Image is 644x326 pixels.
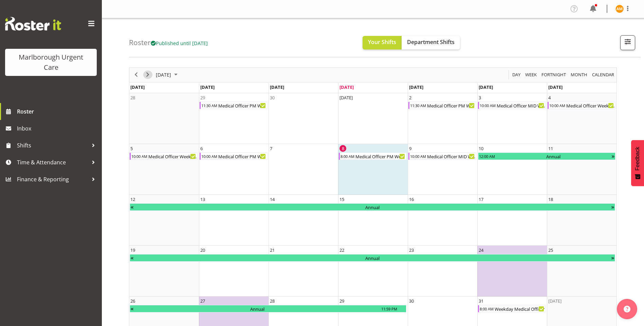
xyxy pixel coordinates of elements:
td: Monday, October 13, 2025 [199,195,269,246]
span: [DATE] [200,84,215,90]
span: Department Shifts [407,38,455,46]
div: 18 [548,196,553,203]
button: Timeline Month [570,70,589,79]
td: Friday, October 3, 2025 [477,93,547,144]
td: Tuesday, October 21, 2025 [269,246,338,297]
div: 12 [130,196,135,203]
div: Annual Begin From Friday, October 10, 2025 at 12:00:00 AM GMT+13:00 Ends At Wednesday, October 29... [130,305,406,312]
div: Medical Officer Weekends Begin From Sunday, October 5, 2025 at 10:00:00 AM GMT+13:00 Ends At Sund... [130,152,198,160]
div: 7 [270,145,272,152]
div: 5 [130,145,133,152]
div: Medical Officer MID Weekday [426,153,476,160]
div: next period [142,68,153,82]
span: [DATE] [548,84,563,90]
div: Annual [495,153,611,160]
div: Weekday Medical Officer Begin From Friday, October 31, 2025 at 8:00:00 AM GMT+13:00 Ends At Frida... [478,305,546,312]
div: 3 [479,94,481,101]
td: Friday, October 17, 2025 [477,195,547,246]
div: 19 [130,247,135,253]
td: Monday, October 6, 2025 [199,144,269,195]
div: 8:00 AM [479,305,494,312]
span: calendar [591,70,615,79]
div: 8 [339,145,346,152]
span: Inbox [17,123,98,134]
span: Shifts [17,140,88,150]
div: 10 [479,145,483,152]
td: Monday, September 29, 2025 [199,93,269,144]
button: Filter Shifts [620,35,635,50]
div: Annual [134,305,381,312]
td: Friday, October 24, 2025 [477,246,547,297]
td: Thursday, October 2, 2025 [408,93,477,144]
div: October 2025 [153,68,182,82]
div: 31 [479,298,483,304]
span: Week [525,70,537,79]
button: Timeline Day [511,70,522,79]
div: Medical Officer Weekends Begin From Saturday, October 4, 2025 at 10:00:00 AM GMT+13:00 Ends At Sa... [548,102,615,109]
div: 27 [200,298,205,304]
div: previous period [130,68,142,82]
span: [DATE] [155,70,172,79]
span: [DATE] [130,84,145,90]
div: 10:00 AM [409,153,426,160]
span: [DATE] [270,84,284,90]
div: 10:00 AM [549,102,566,109]
div: 23 [409,247,414,253]
td: Thursday, October 23, 2025 [408,246,477,297]
div: Medical Officer PM Weekday [355,153,406,160]
div: 10:00 AM [201,153,218,160]
span: Day [512,70,521,79]
div: 14 [270,196,275,203]
div: Medical Officer Weekends [566,102,615,109]
div: Medical Officer PM Weekday [426,102,476,109]
div: 25 [548,247,553,253]
img: Rosterit website logo [5,17,61,30]
span: Roster [17,106,98,117]
button: Previous [132,70,141,79]
div: 12:00 AM [478,153,495,160]
div: 28 [270,298,275,304]
div: 17 [479,196,483,203]
td: Tuesday, October 14, 2025 [269,195,338,246]
div: 29 [339,298,344,304]
button: Feedback - Show survey [631,140,644,186]
img: alexandra-madigan11823.jpg [615,5,624,13]
div: 11:30 AM [409,102,426,109]
div: 6 [200,145,203,152]
div: Medical Officer PM Weekday [218,102,267,109]
div: 8:00 AM [340,153,355,160]
div: 29 [200,94,205,101]
div: [DATE] [339,94,353,101]
h4: Roster [129,39,208,46]
div: Medical Officer PM Weekday Begin From Monday, October 6, 2025 at 10:00:00 AM GMT+13:00 Ends At Mo... [200,152,268,160]
div: 30 [270,94,275,101]
div: 16 [409,196,414,203]
span: Finance & Reporting [17,174,88,184]
td: Saturday, October 4, 2025 [547,93,617,144]
div: 21 [270,247,275,253]
div: Medical Officer MID Weekday Begin From Friday, October 3, 2025 at 10:00:00 AM GMT+13:00 Ends At F... [478,102,546,109]
td: Sunday, October 12, 2025 [129,195,199,246]
span: [DATE] [479,84,493,90]
div: Medical Officer Weekends [148,153,197,160]
div: Medical Officer PM Weekday Begin From Wednesday, October 8, 2025 at 8:00:00 AM GMT+13:00 Ends At ... [339,152,407,160]
div: 9 [409,145,411,152]
div: 4 [548,94,551,101]
td: Tuesday, September 30, 2025 [269,93,338,144]
button: Month [591,70,615,79]
div: 10:00 AM [479,102,496,109]
div: Annual [134,204,611,210]
button: Next [143,70,152,79]
span: Fortnight [541,70,567,79]
td: Wednesday, October 8, 2025 [338,144,408,195]
div: 11:30 AM [201,102,218,109]
div: 13 [200,196,205,203]
button: October 2025 [155,70,181,79]
div: 26 [130,298,135,304]
td: Friday, October 10, 2025 [477,144,547,195]
div: 24 [479,247,483,253]
div: Annual Begin From Friday, October 10, 2025 at 12:00:00 AM GMT+13:00 Ends At Wednesday, October 29... [130,254,615,262]
button: Your Shifts [363,36,402,49]
div: Annual Begin From Friday, October 10, 2025 at 12:00:00 AM GMT+13:00 Ends At Wednesday, October 29... [130,203,615,211]
span: Published until [DATE] [151,40,208,46]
